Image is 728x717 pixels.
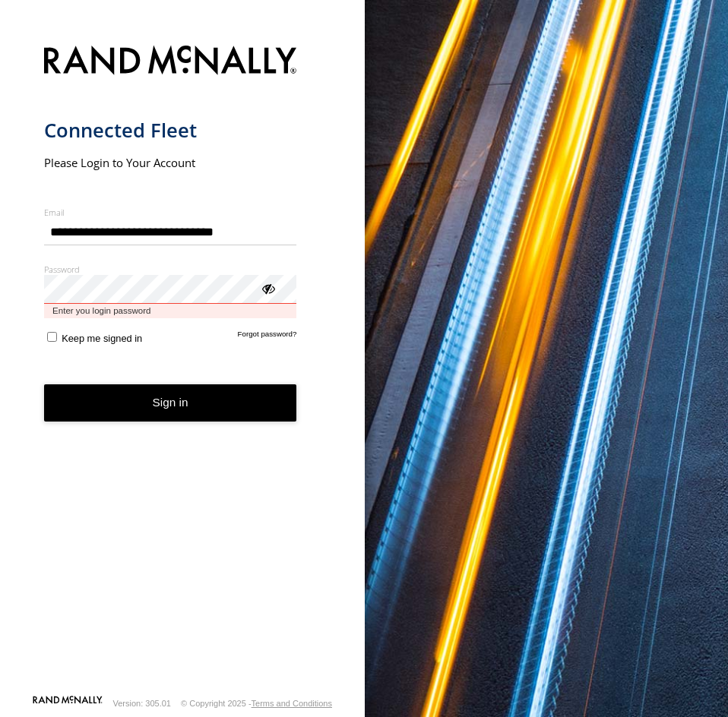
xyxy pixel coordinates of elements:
button: Sign in [44,384,297,422]
span: Enter you login password [44,304,297,318]
label: Password [44,264,297,275]
div: © Copyright 2025 - [181,699,332,708]
div: Version: 305.01 [113,699,171,708]
h2: Please Login to Your Account [44,155,297,170]
a: Terms and Conditions [252,699,332,708]
label: Email [44,207,297,218]
a: Forgot password? [238,330,297,344]
img: Rand McNally [44,43,297,81]
input: Keep me signed in [47,332,57,342]
a: Visit our Website [33,696,103,711]
span: Keep me signed in [62,333,142,344]
form: main [44,36,321,694]
div: ViewPassword [260,280,275,295]
h1: Connected Fleet [44,118,297,143]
